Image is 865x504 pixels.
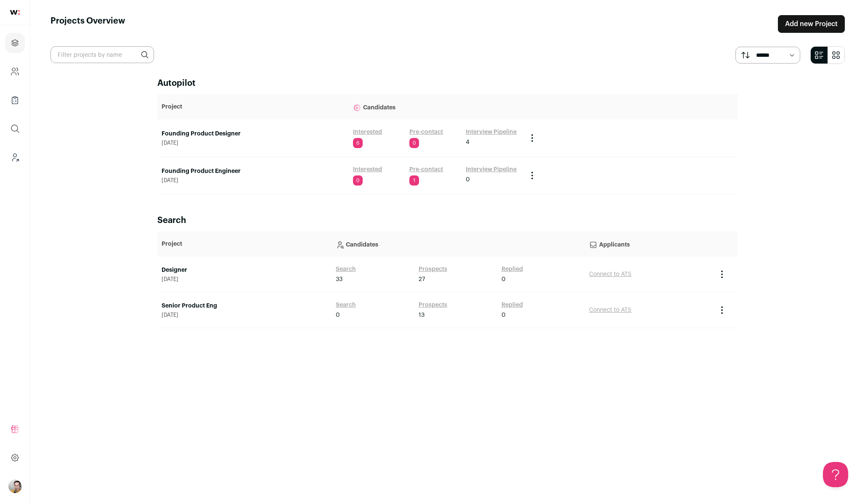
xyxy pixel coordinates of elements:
span: 0 [336,311,340,319]
a: Replied [501,265,523,273]
input: Filter projects by name [50,46,154,63]
a: Interested [353,165,382,174]
button: Project Actions [717,269,727,279]
a: Search [336,301,356,309]
a: Connect to ATS [589,271,632,277]
button: Open dropdown [8,480,22,493]
iframe: Help Scout Beacon - Open [823,462,848,487]
span: 0 [501,275,506,284]
a: Pre-contact [409,165,443,174]
p: Project [162,240,327,248]
span: 0 [501,311,506,319]
span: [DATE] [162,177,345,184]
span: [DATE] [162,140,345,146]
span: 4 [466,138,470,146]
a: Senior Product Eng [162,302,327,310]
img: wellfound-shorthand-0d5821cbd27db2630d0214b213865d53afaa358527fdda9d0ea32b1df1b89c2c.svg [10,10,20,15]
a: Replied [501,301,523,309]
p: Project [162,103,345,111]
span: 0 [409,138,419,148]
img: 144000-medium_jpg [8,480,22,493]
a: Company and ATS Settings [5,61,25,82]
a: Add new Project [778,15,845,33]
a: Interview Pipeline [466,165,517,174]
span: [DATE] [162,312,327,318]
button: Project Actions [527,133,537,143]
a: Connect to ATS [589,307,632,313]
a: Pre-contact [409,128,443,136]
span: 0 [466,175,470,184]
a: Interview Pipeline [466,128,517,136]
button: Project Actions [527,170,537,180]
p: Candidates [336,236,581,252]
h2: Autopilot [157,77,738,89]
h1: Projects Overview [50,15,125,33]
a: Prospects [419,301,447,309]
a: Company Lists [5,90,25,110]
span: 1 [409,175,419,186]
a: Founding Product Designer [162,130,345,138]
p: Candidates [353,98,519,115]
span: [DATE] [162,276,327,283]
button: Project Actions [717,305,727,315]
p: Applicants [589,236,708,252]
a: Leads (Backoffice) [5,147,25,167]
a: Prospects [419,265,447,273]
a: Interested [353,128,382,136]
a: Projects [5,33,25,53]
span: 13 [419,311,425,319]
a: Designer [162,266,327,274]
span: 27 [419,275,425,284]
span: 0 [353,175,363,186]
span: 33 [336,275,342,284]
a: Search [336,265,356,273]
span: 6 [353,138,363,148]
h2: Search [157,215,738,226]
a: Founding Product Engineer [162,167,345,175]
